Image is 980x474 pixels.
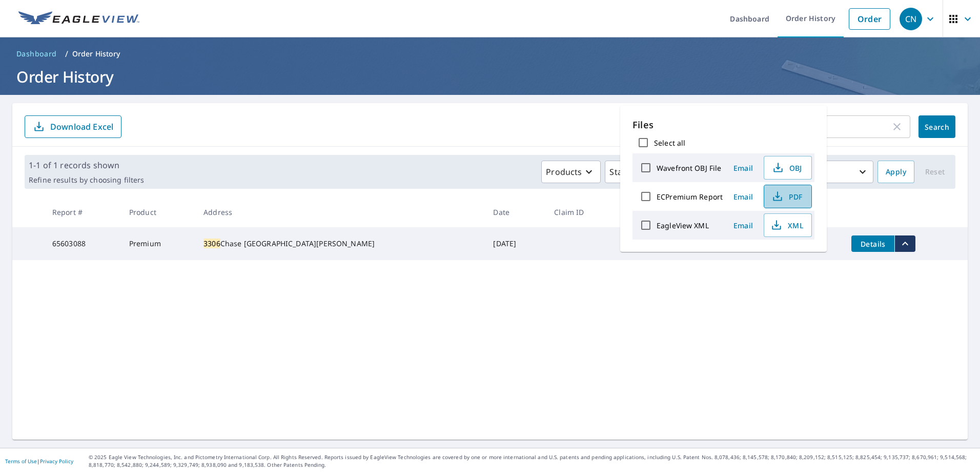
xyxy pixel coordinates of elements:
[485,227,546,260] td: [DATE]
[731,192,756,202] span: Email
[857,239,888,249] span: Details
[764,185,812,208] button: PDF
[12,46,968,62] nav: breadcrumb
[5,458,73,464] p: |
[195,197,485,227] th: Address
[727,160,760,176] button: Email
[770,162,803,174] span: OBJ
[632,118,814,132] p: Files
[541,161,601,183] button: Products
[618,227,687,260] td: Regular
[44,197,121,227] th: Report #
[849,8,890,30] a: Order
[203,239,477,249] div: Chase [GEOGRAPHIC_DATA][PERSON_NAME]
[29,175,144,185] p: Refine results by choosing filters
[618,197,687,227] th: Delivery
[485,197,546,227] th: Date
[89,453,975,469] p: © 2025 Eagle View Technologies, Inc. and Pictometry International Corp. All Rights Reserved. Repo...
[918,115,955,138] button: Search
[18,11,139,27] img: EV Logo
[657,163,721,173] label: Wavefront OBJ File
[764,156,812,180] button: OBJ
[877,161,914,183] button: Apply
[29,159,144,171] p: 1-1 of 1 records shown
[764,213,812,237] button: XML
[851,235,894,252] button: detailsBtn-65603088
[16,49,57,59] span: Dashboard
[900,8,922,30] div: CN
[731,221,756,230] span: Email
[605,161,654,183] button: Status
[657,192,723,202] label: ECPremium Report
[886,166,906,179] span: Apply
[12,66,968,87] h1: Order History
[546,197,617,227] th: Claim ID
[609,166,635,178] p: Status
[5,458,37,465] a: Terms of Use
[72,49,120,59] p: Order History
[65,48,68,60] li: /
[121,227,195,260] td: Premium
[770,190,803,203] span: PDF
[40,458,73,465] a: Privacy Policy
[25,115,121,138] button: Download Excel
[121,197,195,227] th: Product
[654,138,685,148] label: Select all
[770,219,803,231] span: XML
[727,189,760,205] button: Email
[657,221,709,230] label: EagleView XML
[546,166,582,178] p: Products
[731,163,756,173] span: Email
[894,235,915,252] button: filesDropdownBtn-65603088
[203,239,220,248] mark: 3306
[927,122,947,132] span: Search
[44,227,121,260] td: 65603088
[50,121,113,132] p: Download Excel
[12,46,61,62] a: Dashboard
[727,218,760,233] button: Email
